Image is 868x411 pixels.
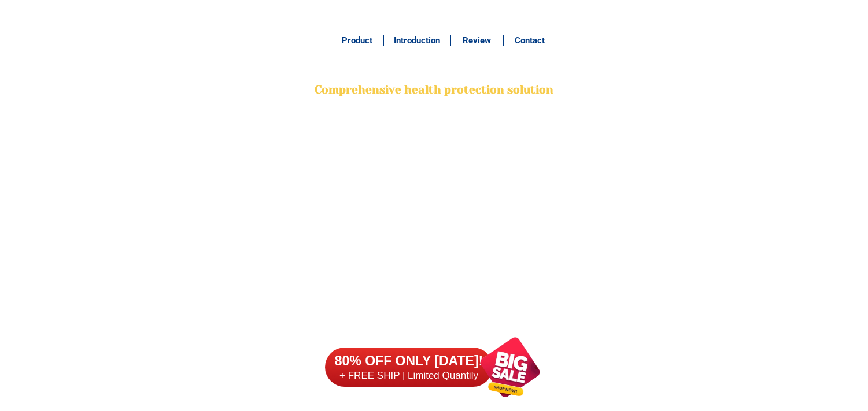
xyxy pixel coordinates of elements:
h6: Review [457,34,497,47]
h6: 80% OFF ONLY [DATE]! [325,353,493,370]
h2: Comprehensive health protection solution [313,82,556,99]
h2: BONA VITA COFFEE [313,55,556,83]
h6: + FREE SHIP | Limited Quantily [325,369,493,382]
h6: Introduction [390,34,444,47]
h6: Product [337,34,376,47]
h6: Contact [510,34,549,47]
h3: FREE SHIPPING NATIONWIDE [313,6,556,24]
